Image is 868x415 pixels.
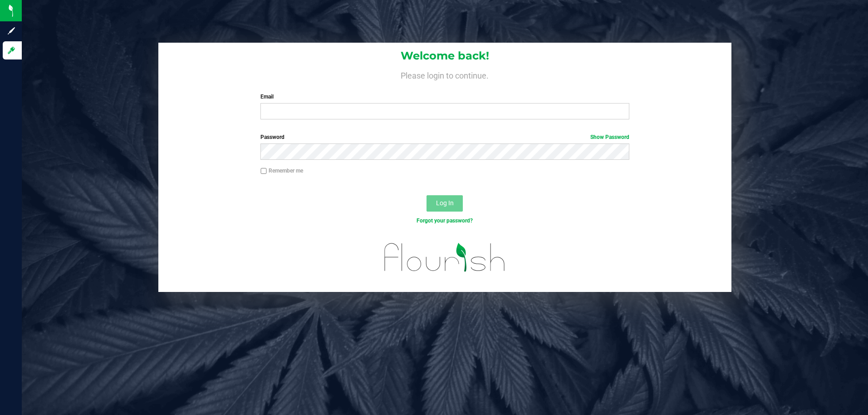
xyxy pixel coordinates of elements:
[427,195,463,212] button: Log In
[417,217,473,224] a: Forgot your password?
[260,93,629,101] label: Email
[7,46,16,55] inline-svg: Log in
[373,234,517,281] img: flourish_logo.svg
[590,134,629,140] a: Show Password
[158,69,731,80] h4: Please login to continue.
[158,50,731,62] h1: Welcome back!
[7,26,16,35] inline-svg: Sign up
[260,134,284,140] span: Password
[260,168,267,174] input: Remember me
[260,167,303,175] label: Remember me
[436,199,454,207] span: Log In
